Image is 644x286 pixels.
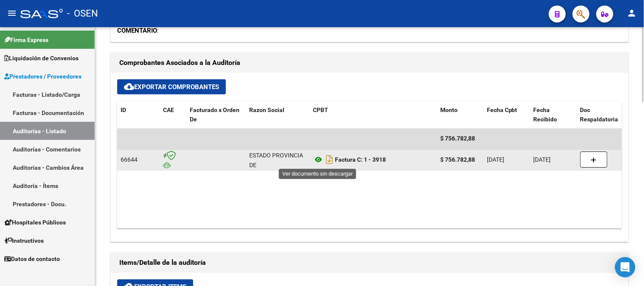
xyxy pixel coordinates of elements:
[121,107,126,114] span: ID
[4,254,60,264] span: Datos de contacto
[440,157,475,163] strong: $ 756.782,88
[627,8,637,18] mat-icon: person
[4,35,48,45] span: Firma Express
[580,107,619,123] span: Doc Respaldatoria
[249,151,307,180] div: ESTADO PROVINCIA DE [GEOGRAPHIC_DATA]
[440,107,458,114] span: Monto
[335,157,386,163] strong: Factura C: 1 - 3918
[577,101,628,129] datatable-header-cell: Doc Respaldatoria
[324,153,335,167] i: Descargar documento
[160,101,186,129] datatable-header-cell: CAE
[313,107,328,114] span: CPBT
[249,107,284,114] span: Razon Social
[7,8,17,18] mat-icon: menu
[163,107,174,114] span: CAE
[440,135,475,142] span: $ 756.782,88
[4,236,44,245] span: Instructivos
[190,107,239,123] span: Facturado x Orden De
[121,157,138,163] span: 66644
[186,101,246,129] datatable-header-cell: Facturado x Orden De
[117,27,157,34] strong: COMENTARIO
[487,157,504,163] span: [DATE]
[119,56,620,70] h1: Comprobantes Asociados a la Auditoría
[530,101,577,129] datatable-header-cell: Fecha Recibido
[309,101,437,129] datatable-header-cell: CPBT
[487,107,517,114] span: Fecha Cpbt
[484,101,530,129] datatable-header-cell: Fecha Cpbt
[615,257,636,278] div: Open Intercom Messenger
[117,27,159,34] span: :
[534,107,557,123] span: Fecha Recibido
[117,79,226,95] button: Exportar Comprobantes
[4,53,79,63] span: Liquidación de Convenios
[124,83,219,91] span: Exportar Comprobantes
[534,157,551,163] span: [DATE]
[246,101,309,129] datatable-header-cell: Razon Social
[119,256,620,270] h1: Items/Detalle de la auditoría
[117,101,160,129] datatable-header-cell: ID
[124,81,134,92] mat-icon: cloud_download
[437,101,484,129] datatable-header-cell: Monto
[67,4,98,23] span: - OSEN
[4,218,66,227] span: Hospitales Públicos
[4,72,82,81] span: Prestadores / Proveedores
